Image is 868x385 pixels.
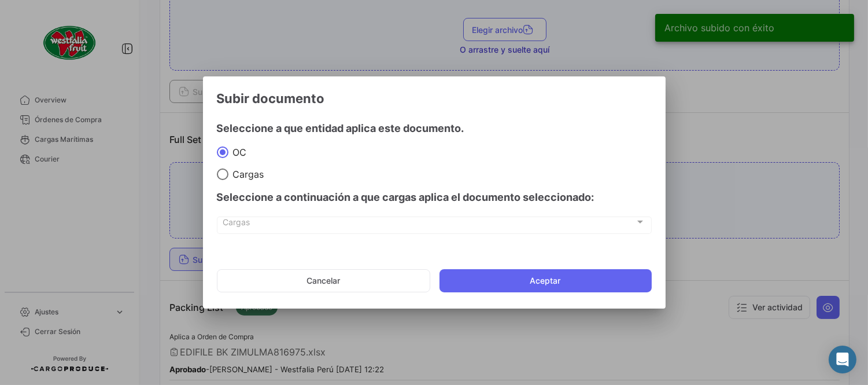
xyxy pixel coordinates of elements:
div: Open Intercom Messenger [829,346,856,373]
h4: Seleccione a que entidad aplica este documento. [217,120,652,137]
h3: Subir documento [217,90,652,107]
span: OC [228,146,247,158]
span: Cargas [228,168,264,180]
button: Aceptar [439,269,652,292]
span: Cargas [223,219,635,229]
h4: Seleccione a continuación a que cargas aplica el documento seleccionado: [217,189,652,206]
button: Cancelar [217,269,430,292]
